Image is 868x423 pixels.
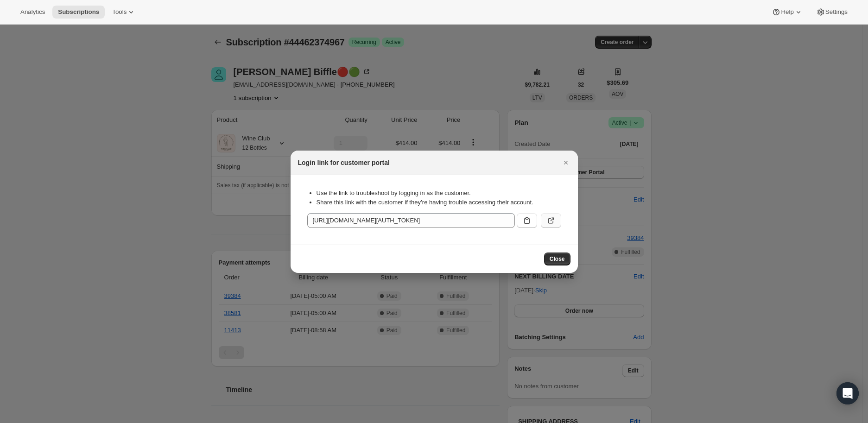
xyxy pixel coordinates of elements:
button: Tools [107,6,141,19]
h2: Login link for customer portal [298,158,390,167]
button: Close [559,156,572,169]
button: Settings [811,6,853,19]
span: Subscriptions [58,8,99,16]
span: Settings [825,8,848,16]
li: Share this link with the customer if they’re having trouble accessing their account. [317,198,561,207]
li: Use the link to troubleshoot by logging in as the customer. [317,189,561,198]
span: Help [781,8,793,16]
span: Close [550,255,565,263]
button: Analytics [15,6,51,19]
div: Open Intercom Messenger [836,382,859,404]
span: Tools [112,8,127,16]
button: Subscriptions [52,6,105,19]
button: Help [766,6,808,19]
span: Analytics [20,8,45,16]
button: Close [544,253,570,265]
